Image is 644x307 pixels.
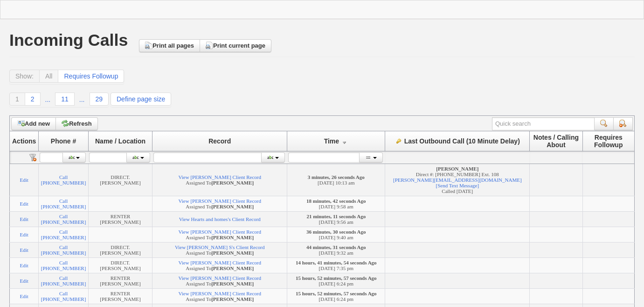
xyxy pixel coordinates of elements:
[287,227,385,243] td: [DATE] 9:40 am
[296,291,377,296] b: 15 hours, 52 minutes, 57 seconds Ago
[179,198,261,204] a: View [PERSON_NAME] Client Record
[88,212,152,227] td: RENTER [PERSON_NAME]
[51,137,76,145] span: Phone #
[20,216,28,222] a: Edit
[175,244,265,250] a: View [PERSON_NAME] S's Client Record
[9,70,40,83] a: Show:
[208,137,231,145] span: Record
[88,289,152,304] td: RENTER [PERSON_NAME]
[41,198,86,209] a: Call [PHONE_NUMBER]
[211,281,254,286] b: [PERSON_NAME]
[41,174,86,186] a: Call [PHONE_NUMBER]
[95,137,145,145] span: Name / Location
[287,258,385,273] td: [DATE] 7:35 pm
[152,258,287,273] td: Assigned To
[287,164,385,196] td: [DATE] 10:13 am
[111,93,171,106] a: Define page size
[152,227,287,243] td: Assigned To
[306,244,366,250] b: 44 minutes, 31 seconds Ago
[9,93,25,106] a: 1
[287,289,385,304] td: [DATE] 6:24 pm
[404,137,520,145] span: Last Outbound Call (10 Minute Delay)
[40,70,59,83] a: All
[41,260,86,271] a: Call [PHONE_NUMBER]
[20,263,28,268] a: Edit
[41,214,86,225] a: Call [PHONE_NUMBER]
[88,258,152,273] td: DIRECT. [PERSON_NAME]
[25,93,41,106] a: 2
[436,166,478,171] b: [PERSON_NAME]
[296,260,377,265] b: 14 hours, 41 minutes, 54 seconds Ago
[211,180,254,186] b: [PERSON_NAME]
[88,273,152,289] td: RENTER [PERSON_NAME]
[287,212,385,227] td: [DATE] 9:56 am
[306,214,366,219] b: 21 minutes, 11 seconds Ago
[296,275,377,281] b: 15 hours, 52 minutes, 57 seconds Ago
[393,166,522,183] span: Renata@HomeSweetHomeProperties.com
[20,232,28,237] a: Edit
[287,273,385,289] td: [DATE] 6:24 pm
[436,183,479,188] a: [Send Text Message]
[10,131,39,151] th: Actions
[9,32,128,49] h1: Incoming Calls
[11,117,56,130] button: Add new
[385,164,530,196] td: Called [DATE]
[211,296,254,302] b: [PERSON_NAME]
[152,273,287,289] td: Assigned To
[88,243,152,258] td: DIRECT. [PERSON_NAME]
[55,117,97,130] a: Refresh
[41,244,86,256] a: Call [PHONE_NUMBER]
[152,164,287,196] td: Assigned To
[179,291,261,296] a: View [PERSON_NAME] Client Record
[58,70,124,83] a: Requires Followup
[29,154,36,161] a: Reset filter row
[75,93,90,106] a: ...
[20,247,28,253] a: Edit
[324,137,339,145] span: Time
[306,198,366,204] b: 18 minutes, 42 seconds Ago
[211,204,254,209] b: [PERSON_NAME]
[41,229,86,240] a: Call [PHONE_NUMBER]
[211,235,254,240] b: [PERSON_NAME]
[211,250,254,256] b: [PERSON_NAME]
[306,229,366,235] b: 36 minutes, 30 seconds Ago
[55,93,75,106] a: 11
[152,243,287,258] td: Assigned To
[41,275,86,286] a: Call [PHONE_NUMBER]
[20,177,28,183] a: Edit
[287,196,385,212] td: [DATE] 9:58 am
[287,243,385,258] td: [DATE] 9:32 am
[139,39,200,52] a: Print all pages
[41,291,86,302] a: Call [PHONE_NUMBER]
[594,134,623,149] span: Requires Followup
[88,164,152,196] td: DIRECT. [PERSON_NAME]
[492,117,595,130] input: Quick search
[393,177,522,183] a: [PERSON_NAME][EMAIL_ADDRESS][DOMAIN_NAME]
[533,134,579,149] span: Notes / Calling About
[179,216,261,222] a: View Hearts and homes's Client Record
[179,260,261,265] a: View [PERSON_NAME] Client Record
[41,93,55,106] a: ...
[179,229,261,235] a: View [PERSON_NAME] Client Record
[152,289,287,304] td: Assigned To
[20,201,28,207] a: Edit
[152,196,287,212] td: Assigned To
[211,265,254,271] b: [PERSON_NAME]
[179,275,261,281] a: View [PERSON_NAME] Client Record
[179,174,261,180] a: View [PERSON_NAME] Client Record
[20,278,28,284] a: Edit
[308,174,365,180] b: 3 minutes, 26 seconds Ago
[20,293,28,299] a: Edit
[200,39,271,52] a: Print current page
[90,93,109,106] a: 29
